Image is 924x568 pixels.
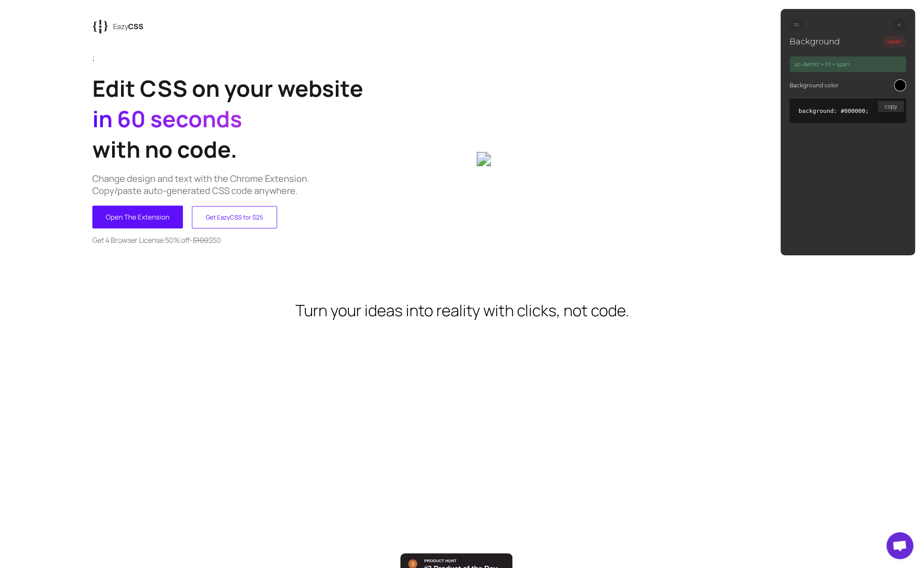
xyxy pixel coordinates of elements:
p: Change design and text with the Chrome Extension. Copy/paste auto-generated CSS code anywhere. [92,172,462,197]
div: Open chat [886,532,913,559]
tspan: { [102,20,108,34]
button: Get EazyCSS for $25 [192,206,277,228]
img: 6b047dab-316a-43c3-9607-f359b430237e_aasl3q.gif [477,152,831,166]
button: Open The Extension [92,206,183,228]
h1: Edit CSS on your website with no code. [92,73,462,164]
p: - $50 [92,235,462,245]
span: CSS [128,22,143,31]
a: {{EazyCSS [92,17,143,36]
h2: Turn your ideas into reality with clicks, not code. [295,300,629,321]
span: Get 4 Browser License 50% off [92,235,190,245]
p: Eazy [113,22,143,31]
strike: $100 [193,235,208,245]
span: in 60 seconds [92,103,242,134]
tspan: { [92,19,99,33]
